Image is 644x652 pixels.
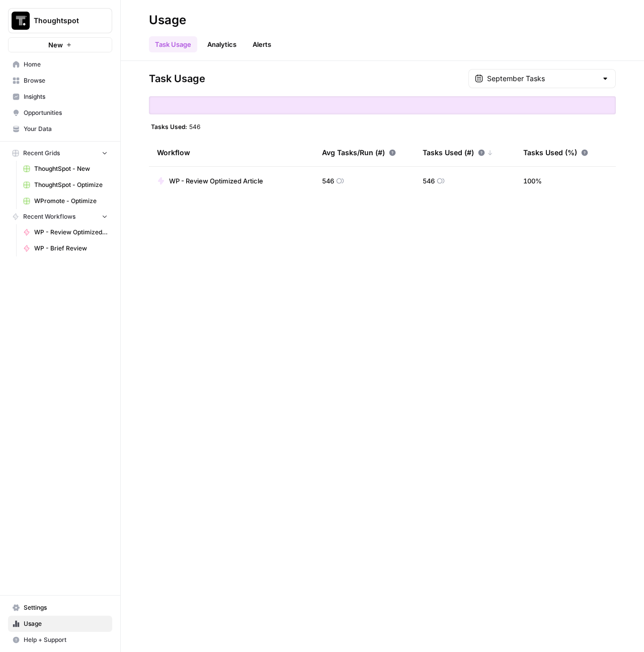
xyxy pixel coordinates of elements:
[19,193,112,209] a: WPromote - Optimize
[523,139,588,166] div: Tasks Used (%)
[157,139,306,166] div: Workflow
[23,212,75,221] span: Recent Workflows
[8,89,112,105] a: Insights
[423,176,435,186] span: 546
[8,73,112,89] a: Browse
[8,8,112,33] button: Workspace: Thoughtspot
[24,92,108,101] span: Insights
[8,616,112,632] a: Usage
[8,209,112,224] button: Recent Workflows
[8,146,112,161] button: Recent Grids
[12,12,30,30] img: Thoughtspot Logo
[19,224,112,240] a: WP - Review Optimized Article
[247,36,277,52] a: Alerts
[322,139,396,166] div: Avg Tasks/Run (#)
[8,600,112,616] a: Settings
[201,36,243,52] a: Analytics
[8,56,112,73] a: Home
[34,164,108,173] span: ThoughtSpot - New
[8,121,112,137] a: Your Data
[8,37,112,52] button: New
[23,149,60,158] span: Recent Grids
[34,197,108,206] span: WPromote - Optimize
[487,74,597,84] input: September Tasks
[157,176,263,186] a: WP - Review Optimized Article
[169,176,263,186] span: WP - Review Optimized Article
[34,228,108,237] span: WP - Review Optimized Article
[24,108,108,117] span: Opportunities
[322,176,334,186] span: 546
[189,122,200,131] span: 546
[8,105,112,121] a: Opportunities
[8,632,112,648] button: Help + Support
[34,16,95,26] span: Thoughtspot
[19,240,112,256] a: WP - Brief Review
[48,40,63,50] span: New
[24,619,108,628] span: Usage
[34,180,108,189] span: ThoughtSpot - Optimize
[523,176,542,186] span: 100 %
[24,60,108,69] span: Home
[423,139,493,166] div: Tasks Used (#)
[24,76,108,85] span: Browse
[19,177,112,193] a: ThoughtSpot - Optimize
[24,603,108,612] span: Settings
[19,161,112,177] a: ThoughtSpot - New
[149,12,186,28] div: Usage
[24,635,108,644] span: Help + Support
[151,122,187,131] span: Tasks Used:
[149,36,197,52] a: Task Usage
[24,124,108,134] span: Your Data
[34,244,108,253] span: WP - Brief Review
[149,72,205,86] span: Task Usage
